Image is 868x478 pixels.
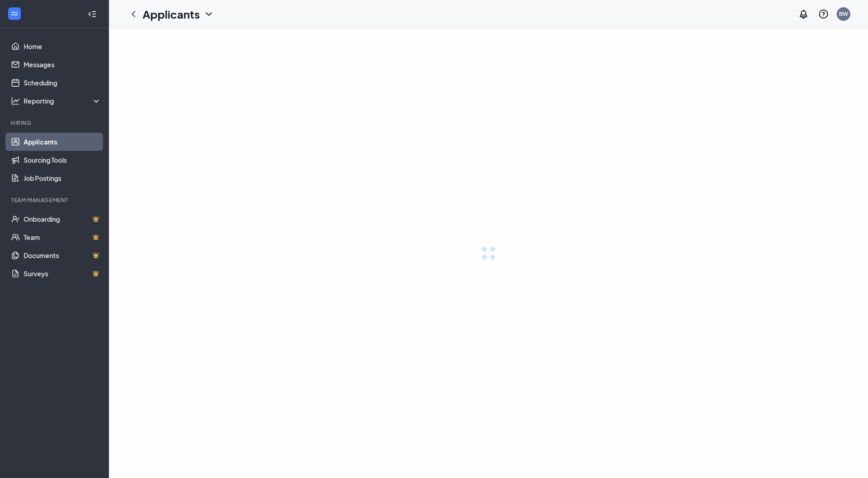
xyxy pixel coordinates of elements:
a: SurveysCrown [24,264,101,283]
a: DocumentsCrown [24,246,101,264]
div: BW [839,10,848,18]
svg: ChevronLeft [128,9,139,20]
a: Home [24,37,101,55]
a: Job Postings [24,169,101,187]
a: Sourcing Tools [24,151,101,169]
div: Reporting [24,96,102,105]
a: Applicants [24,133,101,151]
svg: WorkstreamLogo [10,9,19,18]
svg: Collapse [88,10,97,19]
a: OnboardingCrown [24,210,101,228]
div: Hiring [11,119,99,127]
h1: Applicants [143,6,200,22]
svg: ChevronDown [203,9,214,20]
a: TeamCrown [24,228,101,246]
a: Messages [24,55,101,74]
div: Team Management [11,196,99,204]
svg: QuestionInfo [818,9,829,20]
svg: Analysis [11,96,20,105]
svg: Notifications [798,9,809,20]
a: Scheduling [24,74,101,92]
